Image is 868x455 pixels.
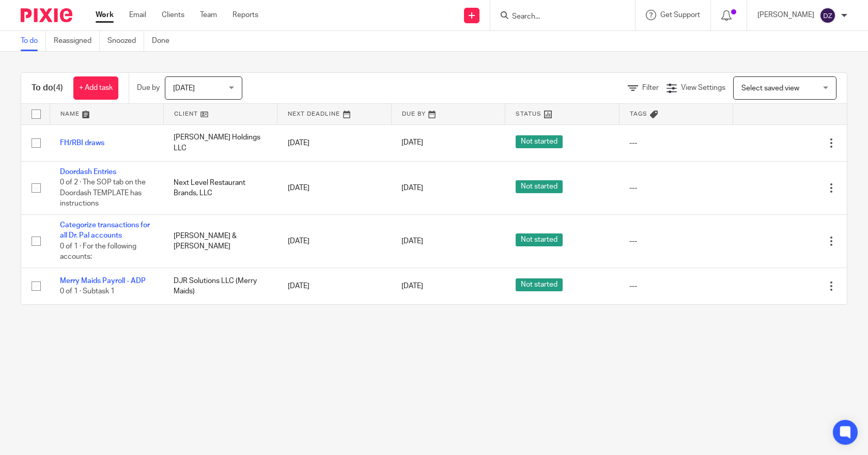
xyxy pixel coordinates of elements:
div: --- [629,138,722,148]
img: Pixie [21,8,72,22]
input: Search [511,12,604,22]
span: [DATE] [401,238,423,245]
span: Not started [516,233,563,246]
span: 0 of 2 · The SOP tab on the Doordash TEMPLATE has instructions [60,179,146,208]
a: Snoozed [107,31,144,51]
td: [DATE] [277,214,391,268]
span: (4) [53,84,63,92]
p: Due by [137,83,160,93]
h1: To do [32,83,63,93]
span: Get Support [660,11,700,19]
a: Email [129,10,146,20]
a: Merry Maids Payroll - ADP [60,277,146,285]
span: [DATE] [401,184,423,192]
div: --- [629,183,722,193]
a: Categorize transactions for all Dr. Pal accounts [60,222,150,239]
p: [PERSON_NAME] [757,10,814,20]
a: To do [21,31,46,51]
a: + Add task [73,76,118,100]
span: View Settings [681,84,725,91]
span: [DATE] [401,283,423,290]
span: Tags [630,111,647,117]
span: Select saved view [741,85,799,92]
span: 0 of 1 · Subtask 1 [60,288,115,295]
a: Doordash Entries [60,168,116,176]
span: Filter [642,84,659,91]
td: [DATE] [277,268,391,304]
div: --- [629,236,722,246]
span: Not started [516,278,563,291]
span: [DATE] [173,85,195,92]
td: [PERSON_NAME] & [PERSON_NAME] [163,214,277,268]
td: Next Level Restaurant Brands, LLC [163,161,277,214]
a: Clients [162,10,184,20]
span: Not started [516,135,563,148]
img: svg%3E [819,7,836,24]
a: Reassigned [54,31,100,51]
a: Done [152,31,177,51]
td: DJR Solutions LLC (Merry Maids) [163,268,277,304]
td: [DATE] [277,124,391,161]
div: --- [629,281,722,291]
a: FH/RBI draws [60,139,104,147]
a: Team [200,10,217,20]
span: 0 of 1 · For the following accounts: [60,243,136,261]
td: [PERSON_NAME] Holdings LLC [163,124,277,161]
span: Not started [516,180,563,193]
a: Reports [233,10,258,20]
span: [DATE] [401,139,423,147]
a: Work [96,10,114,20]
td: [DATE] [277,161,391,214]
